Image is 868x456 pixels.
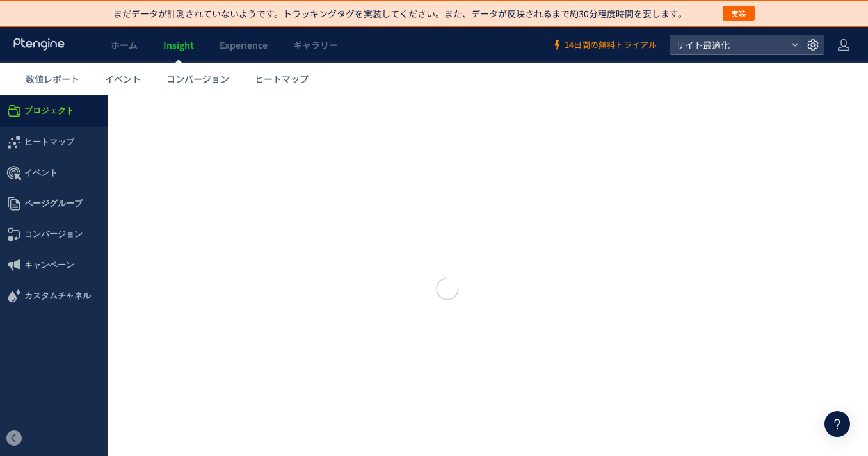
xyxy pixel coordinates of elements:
span: ページグループ [24,94,83,124]
span: イベント [24,63,58,94]
span: キャンペーン [24,155,74,186]
span: プロジェクト [24,1,74,31]
span: ヒートマップ [24,32,74,63]
span: コンバージョン [24,124,83,155]
span: カスタムチャネル [24,186,91,216]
